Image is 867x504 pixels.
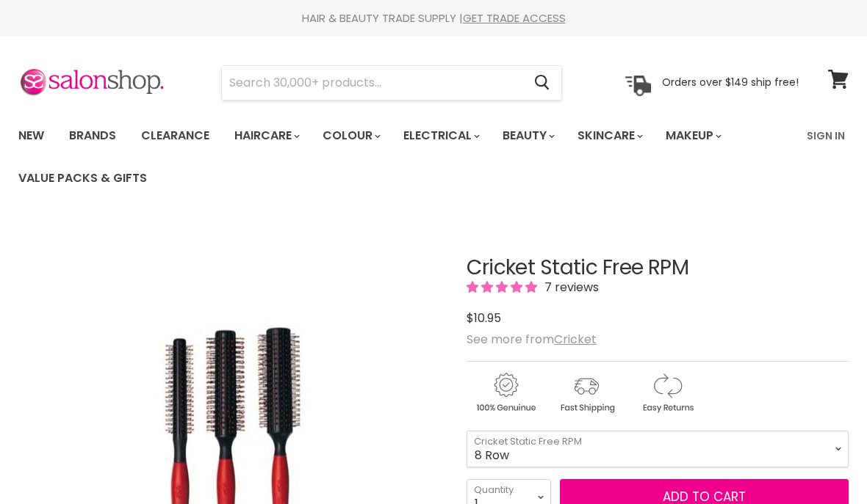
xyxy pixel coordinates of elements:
[392,120,489,151] a: Electrical
[628,370,706,415] img: returns.gif
[492,120,564,151] a: Beauty
[554,331,597,348] a: Cricket
[463,10,566,26] a: GET TRADE ACCESS
[130,120,220,151] a: Clearance
[7,163,158,194] a: Value Packs & Gifts
[58,120,127,151] a: Brands
[467,331,597,348] span: See more from
[223,120,309,151] a: Haircare
[662,76,799,89] p: Orders over $149 ship free!
[467,279,540,296] span: 5.00 stars
[467,257,849,280] h1: Cricket Static Free RPM
[7,120,55,151] a: New
[540,279,599,296] span: 7 reviews
[566,120,652,151] a: Skincare
[7,114,798,200] ul: Main menu
[467,370,544,415] img: genuine.gif
[221,65,562,101] form: Product
[222,66,522,100] input: Search
[312,120,389,151] a: Colour
[547,370,625,415] img: shipping.gif
[467,310,501,326] span: $10.95
[798,120,854,151] a: Sign In
[522,66,561,100] button: Search
[655,120,730,151] a: Makeup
